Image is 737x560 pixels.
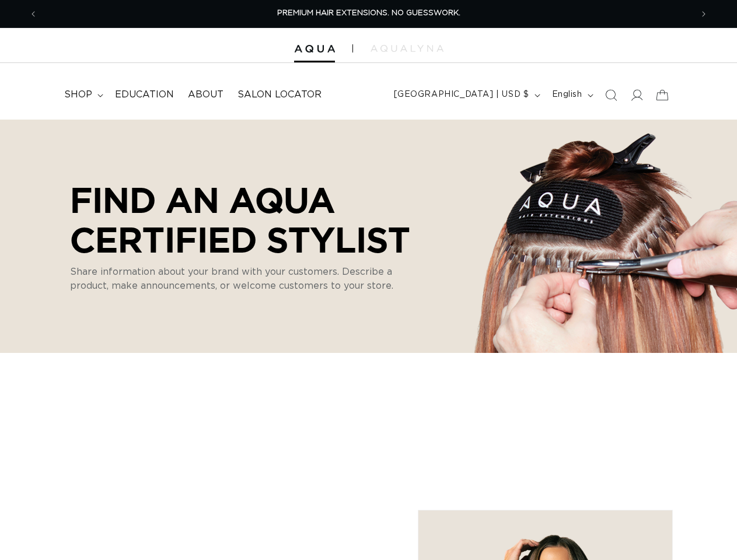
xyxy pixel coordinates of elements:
[598,82,624,108] summary: Search
[277,9,460,17] span: PREMIUM HAIR EXTENSIONS. NO GUESSWORK.
[57,82,108,108] summary: shop
[70,265,408,293] p: Share information about your brand with your customers. Describe a product, make announcements, o...
[188,89,223,101] span: About
[552,89,582,101] span: English
[237,89,322,101] span: Salon Locator
[70,180,426,259] p: Find an AQUA Certified Stylist
[387,84,545,106] button: [GEOGRAPHIC_DATA] | USD $
[230,82,329,108] a: Salon Locator
[108,82,181,108] a: Education
[20,3,46,25] button: Previous announcement
[691,3,717,25] button: Next announcement
[115,89,174,101] span: Education
[294,45,335,53] img: Aqua Hair Extensions
[394,89,529,101] span: [GEOGRAPHIC_DATA] | USD $
[371,45,443,52] img: aqualyna.com
[64,89,92,101] span: shop
[545,84,598,106] button: English
[181,82,230,108] a: About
